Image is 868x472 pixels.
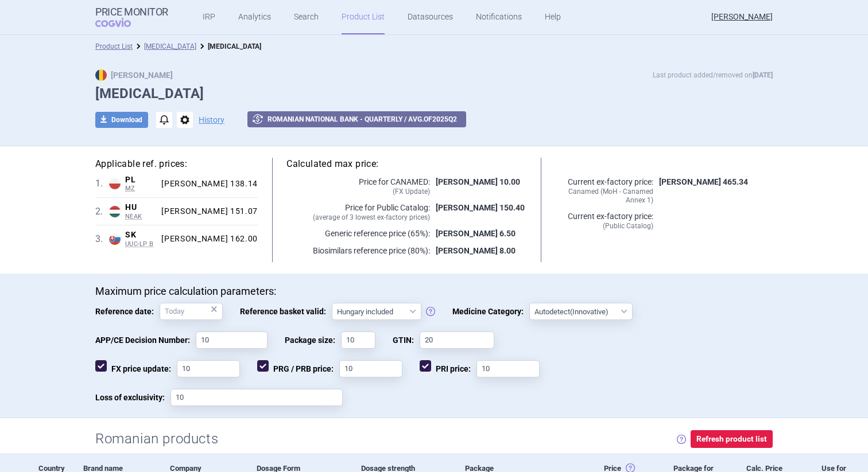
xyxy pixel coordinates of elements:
p: Last product added/removed on [653,69,773,81]
span: Loss of exclusivity: [95,389,170,406]
span: Medicine Category: [452,303,529,320]
span: Reference basket valid: [240,303,332,320]
p: Current ex-factory price: [556,176,653,205]
p: Biosimilars reference price (80%): [286,245,430,256]
span: PRG / PRB price: [257,360,339,377]
div: [PERSON_NAME] 151.07 [157,206,258,217]
span: 1 . [95,177,109,190]
h1: [MEDICAL_DATA] [95,85,773,102]
div: [PERSON_NAME] 138.14 [157,179,258,189]
select: Reference basket valid: [332,303,421,320]
span: PL [125,175,157,185]
h2: Romanian products [95,430,218,448]
input: FX price update: [177,360,240,377]
strong: [PERSON_NAME] 8.00 [436,246,516,255]
input: Reference date:× [160,303,223,320]
strong: [PERSON_NAME] [95,71,173,80]
strong: Price Monitor [95,6,168,18]
p: Price for Public Catalog: [286,202,430,222]
p: Generic reference price (65%): [286,228,430,239]
img: Poland [109,178,121,189]
strong: [MEDICAL_DATA] [208,42,261,50]
span: Reference date: [95,303,160,320]
span: 2 . [95,205,109,219]
span: FX price update: [95,360,177,377]
img: Slovakia [109,233,121,245]
strong: [PERSON_NAME] 465.34 [659,177,748,186]
input: Package size: [341,331,375,349]
li: Jardiance [133,41,196,52]
span: UUC-LP B [125,240,157,248]
span: ( average of 3 lowest ex-factory prices ) [286,213,430,222]
span: HU [125,202,157,213]
img: RO [95,69,107,81]
input: PRG / PRB price: [339,360,402,377]
button: Refresh product list [691,430,773,448]
p: Price for CANAMED: [286,176,430,196]
input: Loss of exclusivity: [170,389,343,406]
button: History [199,116,224,124]
img: Hungary [109,206,121,217]
select: Medicine Category: [529,303,633,320]
li: Product List [95,41,133,52]
div: [PERSON_NAME] 162.00 [157,234,258,244]
a: Price MonitorCOGVIO [95,6,168,28]
span: MZ [125,185,157,193]
span: (Public Catalog) [556,222,653,231]
input: GTIN: [420,331,494,349]
strong: [DATE] [753,71,773,79]
div: × [211,303,218,315]
p: Maximum price calculation parameters: [95,285,773,298]
span: ( FX Update ) [286,188,430,196]
span: PRI price: [420,360,476,377]
li: Jardiance [196,41,261,52]
span: APP/CE Decision Number: [95,331,196,349]
h5: Calculated max price: [286,158,527,170]
span: COGVIO [95,18,147,27]
span: Canamed (MoH - Canamed Annex 1) [556,188,653,205]
strong: [PERSON_NAME] 6.50 [436,229,516,238]
span: GTIN: [393,331,420,349]
span: SK [125,230,157,240]
strong: [PERSON_NAME] 10.00 [436,177,520,186]
a: Product List [95,42,133,50]
span: NEAK [125,213,157,221]
span: Package size: [285,331,341,349]
h5: Applicable ref. prices: [95,158,258,170]
button: Download [95,112,148,128]
input: APP/CE Decision Number: [196,331,268,349]
input: PRI price: [476,360,540,377]
span: 3 . [95,232,109,246]
button: Romanian National Bank - Quarterly / avg.of2025Q2 [247,111,466,127]
strong: [PERSON_NAME] 150.40 [436,203,525,212]
a: [MEDICAL_DATA] [144,42,196,50]
p: Current ex-factory price: [556,210,653,231]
